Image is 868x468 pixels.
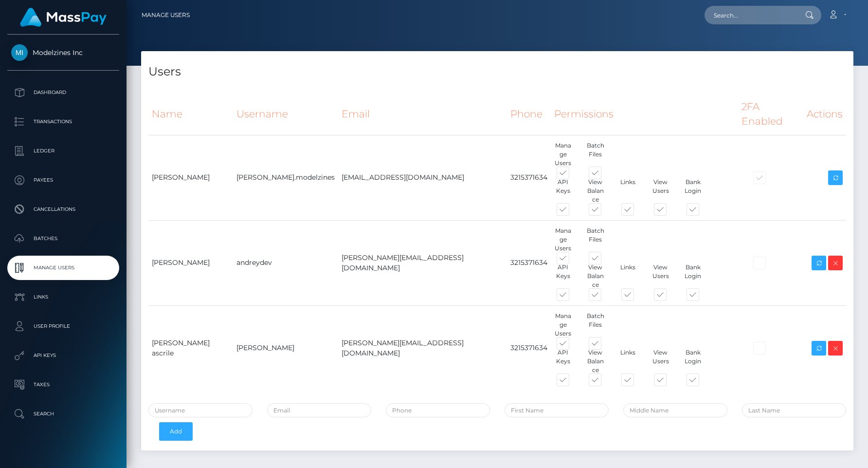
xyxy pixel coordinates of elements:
td: 3215371634 [507,220,551,305]
div: Links [612,348,644,374]
a: Dashboard [7,80,119,105]
div: Bank Login [677,263,709,289]
div: Manage Users [547,226,579,253]
p: Batches [11,231,115,246]
input: Last Name [742,403,846,417]
div: Links [612,263,644,289]
span: Modelzines Inc [7,48,119,57]
p: Ledger [11,144,115,158]
td: [EMAIL_ADDRESS][DOMAIN_NAME] [338,135,507,220]
input: Email [267,403,371,417]
div: Links [612,178,644,204]
td: [PERSON_NAME] ascrile [148,305,233,391]
p: Dashboard [11,85,115,100]
input: Search... [705,6,796,24]
a: API Keys [7,343,119,368]
td: 3215371634 [507,135,551,220]
div: API Keys [547,178,579,204]
a: Ledger [7,139,119,163]
img: Modelzines Inc [11,44,28,61]
a: Manage Users [7,256,119,280]
input: First Name [505,403,609,417]
div: View Balance [579,263,612,289]
td: [PERSON_NAME][EMAIL_ADDRESS][DOMAIN_NAME] [338,220,507,305]
div: Batch Files [579,141,612,168]
div: View Balance [579,178,612,204]
button: Add [159,422,193,441]
div: View Balance [579,348,612,374]
td: andreydev [233,220,338,305]
div: View Users [644,348,677,374]
div: View Users [644,178,677,204]
td: [PERSON_NAME] [233,305,338,391]
th: Name [148,94,233,135]
th: Permissions [551,94,738,135]
th: Actions [803,94,846,135]
a: Payees [7,168,119,192]
img: MassPay Logo [20,8,107,27]
a: User Profile [7,314,119,338]
td: [PERSON_NAME] [148,135,233,220]
th: Email [338,94,507,135]
h4: Users [148,63,846,80]
div: Manage Users [547,141,579,168]
div: Manage Users [547,312,579,338]
th: 2FA Enabled [738,94,803,135]
div: API Keys [547,348,579,374]
div: Bank Login [677,178,709,204]
p: Taxes [11,377,115,392]
p: Search [11,407,115,421]
a: Links [7,285,119,309]
input: Phone [386,403,490,417]
th: Username [233,94,338,135]
div: API Keys [547,263,579,289]
td: [PERSON_NAME] [148,220,233,305]
input: Middle Name [623,403,727,417]
a: Transactions [7,110,119,134]
div: View Users [644,263,677,289]
a: Search [7,402,119,426]
p: Manage Users [11,261,115,275]
p: Transactions [11,114,115,129]
a: Taxes [7,373,119,397]
td: [PERSON_NAME][EMAIL_ADDRESS][DOMAIN_NAME] [338,305,507,391]
div: Bank Login [677,348,709,374]
p: Cancellations [11,202,115,217]
p: Payees [11,173,115,187]
p: API Keys [11,348,115,363]
p: User Profile [11,319,115,334]
input: Username [148,403,253,417]
div: Batch Files [579,226,612,253]
div: Batch Files [579,312,612,338]
td: [PERSON_NAME].modelzines [233,135,338,220]
p: Links [11,290,115,304]
a: Cancellations [7,197,119,222]
a: Manage Users [142,5,190,25]
a: Batches [7,226,119,251]
td: 3215371634 [507,305,551,391]
th: Phone [507,94,551,135]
